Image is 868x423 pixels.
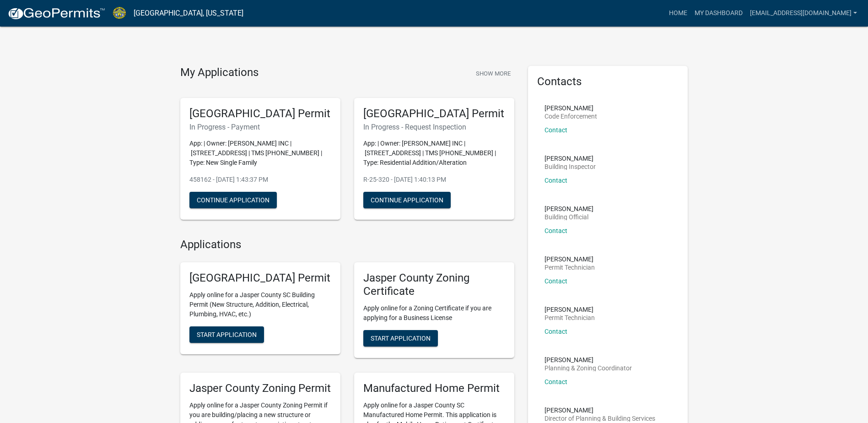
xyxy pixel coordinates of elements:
p: Permit Technician [545,315,595,321]
p: [PERSON_NAME] [545,357,632,363]
p: [PERSON_NAME] [545,407,655,413]
a: Home [665,5,691,22]
p: [PERSON_NAME] [545,256,595,262]
a: Contact [545,126,567,134]
p: R-25-320 - [DATE] 1:40:13 PM [363,175,505,184]
p: App: | Owner: [PERSON_NAME] INC | [STREET_ADDRESS] | TMS [PHONE_NUMBER] | Type: Residential Addit... [363,139,505,168]
a: My Dashboard [691,5,746,22]
p: Building Inspector [545,163,596,170]
a: [EMAIL_ADDRESS][DOMAIN_NAME] [746,5,861,22]
button: Continue Application [363,192,451,208]
p: Apply online for a Zoning Certificate if you are applying for a Business License [363,304,505,323]
h5: [GEOGRAPHIC_DATA] Permit [189,271,331,285]
button: Show More [472,66,514,81]
p: Building Official [545,214,593,220]
span: Start Application [197,331,257,338]
p: Director of Planning & Building Services [545,415,655,422]
h6: In Progress - Payment [189,123,331,131]
h5: Jasper County Zoning Permit [189,382,331,395]
p: Planning & Zoning Coordinator [545,365,632,371]
h5: [GEOGRAPHIC_DATA] Permit [363,107,505,120]
h5: Manufactured Home Permit [363,382,505,395]
a: Contact [545,378,567,385]
span: Start Application [371,334,431,342]
p: 458162 - [DATE] 1:43:37 PM [189,175,331,184]
h6: In Progress - Request Inspection [363,123,505,131]
p: [PERSON_NAME] [545,306,595,313]
h5: Jasper County Zoning Certificate [363,271,505,298]
button: Start Application [363,330,438,347]
p: [PERSON_NAME] [545,206,593,212]
button: Start Application [189,326,264,343]
a: Contact [545,277,567,285]
h5: Contacts [537,75,679,88]
p: [PERSON_NAME] [545,105,597,111]
p: [PERSON_NAME] [545,155,596,162]
a: Contact [545,227,567,234]
p: Permit Technician [545,264,595,271]
h5: [GEOGRAPHIC_DATA] Permit [189,107,331,120]
a: [GEOGRAPHIC_DATA], [US_STATE] [134,5,243,21]
p: App: | Owner: [PERSON_NAME] INC | [STREET_ADDRESS] | TMS [PHONE_NUMBER] | Type: New Single Family [189,139,331,168]
img: Jasper County, South Carolina [113,7,126,19]
p: Apply online for a Jasper County SC Building Permit (New Structure, Addition, Electrical, Plumbin... [189,290,331,319]
a: Contact [545,328,567,335]
a: Contact [545,177,567,184]
h4: My Applications [180,66,259,80]
p: Code Enforcement [545,113,597,119]
h4: Applications [180,238,514,251]
button: Continue Application [189,192,277,208]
